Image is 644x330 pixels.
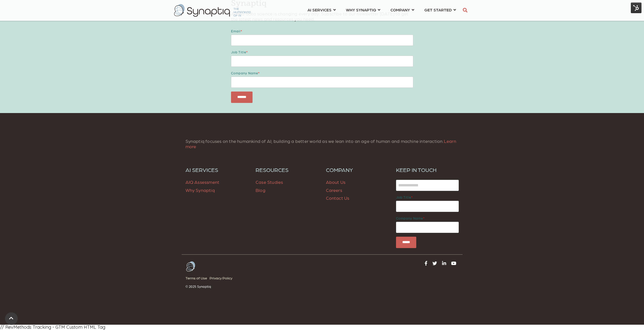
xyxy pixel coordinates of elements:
[256,166,318,173] a: RESOURCES
[424,5,456,14] a: GET STARTED
[185,284,318,289] p: © 2025 Synaptiq
[346,5,380,14] a: WHY SYNAPTIQ
[185,138,456,149] span: Synaptiq focuses on the humankind of AI; building a better world as we lean into an age of human ...
[185,261,196,272] img: Arctic-White Butterfly logo
[185,166,248,173] a: AI SERVICES
[326,179,346,185] a: About Us
[307,5,336,14] a: AI SERVICES
[326,195,349,201] a: Contact Us
[231,50,246,54] span: Job title
[390,5,414,14] a: COMPANY
[424,6,452,13] span: GET STARTED
[185,275,210,281] a: Terms of Use
[346,6,376,13] span: WHY SYNAPTIQ
[256,187,265,193] a: Blog
[326,187,342,193] a: Careers
[256,179,283,185] a: Case Studies
[210,275,235,281] a: Privacy Policy
[631,3,641,13] img: HubSpot Tools Menu Toggle
[307,6,331,13] span: AI SERVICES
[396,166,459,173] h6: KEEP IN TOUCH
[231,71,258,75] span: Company name
[231,29,241,33] span: Email
[185,187,215,193] a: Why Synaptiq
[185,179,220,185] a: AIQ Assessment
[174,4,251,17] img: synaptiq logo-2
[396,216,423,220] span: Company name
[396,195,411,199] span: Job title
[390,6,410,13] span: COMPANY
[185,275,318,284] div: Navigation Menu
[326,166,389,173] a: COMPANY
[185,138,456,149] a: Learn more
[302,1,461,19] nav: menu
